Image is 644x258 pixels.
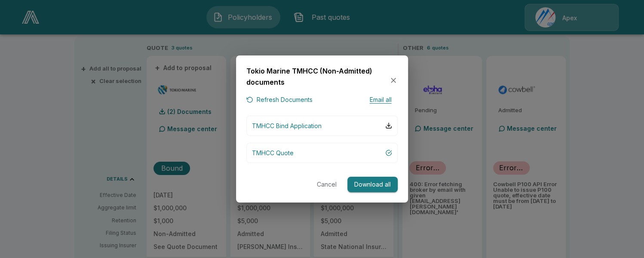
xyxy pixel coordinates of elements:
button: Download all [347,177,398,193]
h6: Tokio Marine TMHCC (Non-Admitted) documents [246,66,389,88]
button: Email all [363,95,398,105]
button: Refresh Documents [246,95,313,105]
button: TMHCC Quote [246,143,398,163]
p: TMHCC Bind Application [252,121,322,130]
button: Cancel [313,177,340,193]
p: TMHCC Quote [252,148,294,157]
button: TMHCC Bind Application [246,116,398,136]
